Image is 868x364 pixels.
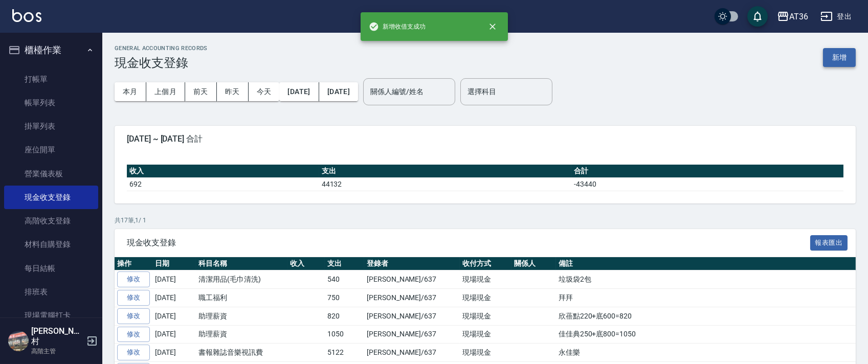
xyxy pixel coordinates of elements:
[152,344,196,362] td: [DATE]
[816,7,856,26] button: 登出
[152,307,196,325] td: [DATE]
[4,91,98,115] a: 帳單列表
[556,307,856,325] td: 欣蓓點220+底600=820
[364,325,460,344] td: [PERSON_NAME]/637
[196,325,287,344] td: 助理薪資
[810,237,848,247] a: 報表匯出
[127,134,843,144] span: [DATE] ~ [DATE] 合計
[747,6,768,27] button: save
[4,138,98,162] a: 座位開單
[196,344,287,362] td: 書報雜誌音樂視訊費
[571,177,843,191] td: -43440
[115,82,146,101] button: 本月
[196,289,287,307] td: 職工福利
[460,289,511,307] td: 現場現金
[364,270,460,289] td: [PERSON_NAME]/637
[146,82,185,101] button: 上個月
[571,165,843,178] th: 合計
[325,344,364,362] td: 5122
[217,82,249,101] button: 昨天
[127,238,810,248] span: 現金收支登錄
[369,21,426,32] span: 新增收借支成功
[127,165,319,178] th: 收入
[152,325,196,344] td: [DATE]
[556,289,856,307] td: 拜拜
[196,307,287,325] td: 助理薪資
[152,270,196,289] td: [DATE]
[325,289,364,307] td: 750
[364,289,460,307] td: [PERSON_NAME]/637
[823,48,856,67] button: 新增
[115,45,208,52] h2: GENERAL ACCOUNTING RECORDS
[325,307,364,325] td: 820
[196,270,287,289] td: 清潔用品(毛巾清洗)
[823,52,856,62] a: 新增
[773,6,812,27] button: AT36
[279,82,319,101] button: [DATE]
[31,326,83,347] h5: [PERSON_NAME]村
[4,209,98,233] a: 高階收支登錄
[4,304,98,327] a: 現場電腦打卡
[325,325,364,344] td: 1050
[249,82,280,101] button: 今天
[4,162,98,186] a: 營業儀表板
[152,257,196,270] th: 日期
[556,270,856,289] td: 垃圾袋2包
[4,257,98,280] a: 每日結帳
[115,56,208,70] h3: 現金收支登錄
[196,257,287,270] th: 科目名稱
[556,325,856,344] td: 佳佳典250+底800=1050
[117,308,150,324] a: 修改
[319,82,358,101] button: [DATE]
[460,307,511,325] td: 現場現金
[556,344,856,362] td: 永佳樂
[152,289,196,307] td: [DATE]
[8,331,29,351] img: Person
[810,235,848,251] button: 報表匯出
[127,177,319,191] td: 692
[31,347,83,356] p: 高階主管
[287,257,325,270] th: 收入
[325,257,364,270] th: 支出
[460,325,511,344] td: 現場現金
[4,233,98,256] a: 材料自購登錄
[460,257,511,270] th: 收付方式
[4,67,98,91] a: 打帳單
[185,82,217,101] button: 前天
[789,10,808,23] div: AT36
[115,216,856,225] p: 共 17 筆, 1 / 1
[325,270,364,289] td: 540
[364,257,460,270] th: 登錄者
[319,177,571,191] td: 44132
[460,344,511,362] td: 現場現金
[117,327,150,343] a: 修改
[364,307,460,325] td: [PERSON_NAME]/637
[556,257,856,270] th: 備註
[4,280,98,304] a: 排班表
[4,37,98,63] button: 櫃檯作業
[4,186,98,209] a: 現金收支登錄
[460,270,511,289] td: 現場現金
[364,344,460,362] td: [PERSON_NAME]/637
[115,257,152,270] th: 操作
[511,257,556,270] th: 關係人
[117,345,150,360] a: 修改
[12,9,41,22] img: Logo
[4,115,98,138] a: 掛單列表
[117,290,150,306] a: 修改
[319,165,571,178] th: 支出
[117,271,150,287] a: 修改
[481,15,504,38] button: close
